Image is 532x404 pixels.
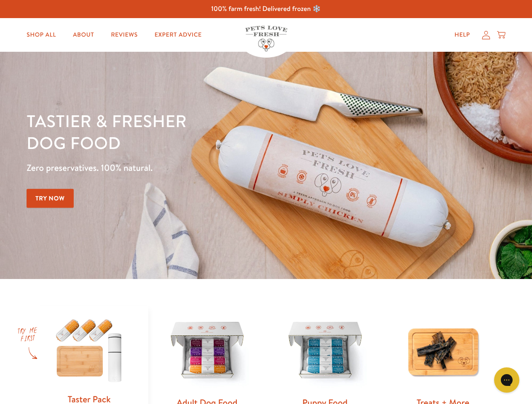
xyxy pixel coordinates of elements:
[490,364,524,396] iframe: Gorgias live chat messenger
[148,27,209,43] a: Expert Advice
[27,189,74,208] a: Try Now
[448,27,477,43] a: Help
[27,110,346,154] h1: Tastier & fresher dog food
[66,27,101,43] a: About
[20,27,63,43] a: Shop All
[245,26,287,51] img: Pets Love Fresh
[27,160,346,175] p: Zero preservatives. 100% natural.
[104,27,144,43] a: Reviews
